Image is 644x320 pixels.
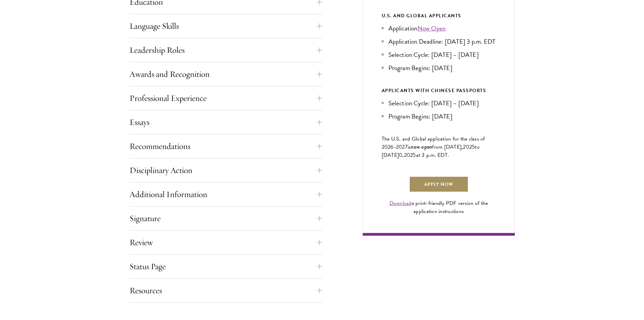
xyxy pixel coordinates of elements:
[382,12,496,20] div: U.S. and Global Applicants
[129,42,322,58] button: Leadership Roles
[129,234,322,251] button: Review
[382,98,496,108] li: Selection Cycle: [DATE] – [DATE]
[382,111,496,121] li: Program Begins: [DATE]
[129,162,322,178] button: Disciplinary Action
[413,151,416,159] span: 5
[404,151,413,159] span: 202
[405,143,408,151] span: 7
[382,50,496,60] li: Selection Cycle: [DATE] – [DATE]
[463,143,472,151] span: 202
[399,151,402,159] span: 0
[129,210,322,227] button: Signature
[389,199,412,207] a: Download
[129,66,322,82] button: Awards and Recognition
[432,143,463,151] span: from [DATE],
[382,135,485,151] span: The U.S. and Global application for the class of 202
[408,143,411,151] span: is
[416,151,449,159] span: at 3 p.m. EDT.
[411,143,432,151] span: now open
[390,143,393,151] span: 6
[382,199,496,215] div: a print-friendly PDF version of the application instructions
[394,143,405,151] span: -202
[129,282,322,299] button: Resources
[382,63,496,73] li: Program Begins: [DATE]
[129,138,322,154] button: Recommendations
[382,86,496,95] div: APPLICANTS WITH CHINESE PASSPORTS
[409,176,469,192] a: Apply Now
[382,23,496,33] li: Application
[472,143,475,151] span: 5
[402,151,404,159] span: ,
[382,37,496,46] li: Application Deadline: [DATE] 3 p.m. EDT
[418,23,446,33] a: Now Open
[129,258,322,275] button: Status Page
[129,90,322,106] button: Professional Experience
[382,143,480,159] span: to [DATE]
[129,114,322,130] button: Essays
[129,186,322,202] button: Additional Information
[129,18,322,34] button: Language Skills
